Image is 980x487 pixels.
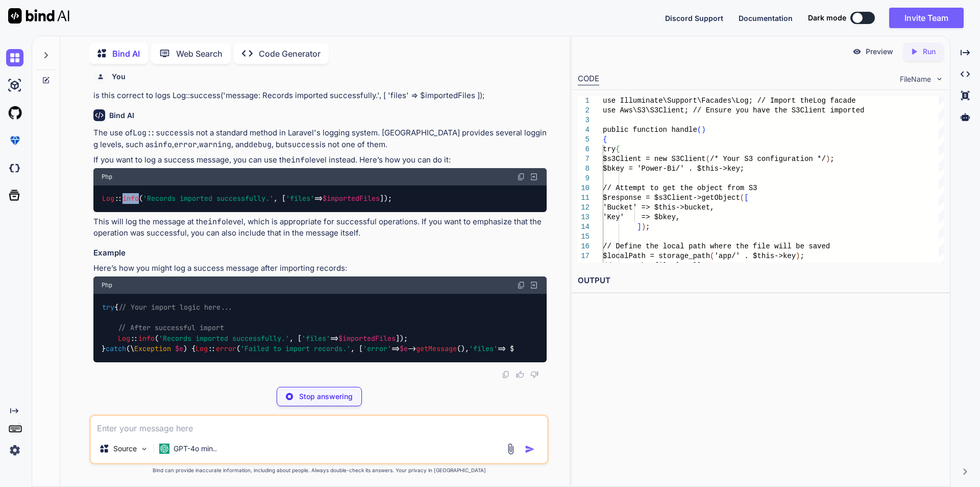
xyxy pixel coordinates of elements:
[287,140,320,150] code: success
[935,75,944,83] img: chevron down
[701,126,705,134] span: )
[118,303,233,312] span: // Your import logic here...
[240,344,351,353] span: 'Failed to import records.'
[603,203,714,212] span: 'Bucket' => $this->bucket,
[195,344,208,353] span: Log
[106,344,126,353] span: catch
[710,252,714,260] span: (
[6,132,23,149] img: premium
[516,370,524,379] img: like
[697,126,701,134] span: (
[302,334,330,343] span: 'files'
[641,223,645,231] span: )
[603,194,740,202] span: $response = $s3Client->getObject
[286,194,314,203] span: 'files'
[112,72,126,82] h6: You
[102,281,112,289] span: Php
[529,172,538,181] img: Open in Browser
[796,252,800,260] span: )
[6,104,23,122] img: githubLight
[813,97,855,105] span: Log facade
[93,90,547,102] p: is this correct to logs Log::success('message: Records imported successfully.', [ 'files' => $imp...
[603,252,710,260] span: $localPath = storage_path
[923,47,936,57] p: Run
[603,155,706,163] span: $s3Client = new S3Client
[578,222,590,232] div: 14
[603,213,680,221] span: 'Key' => $bkey,
[102,302,514,354] code: { :: ( , [ => ]); } (\ ) { :: ( , [ => -> (), => $
[744,194,748,202] span: [
[118,323,224,333] span: // After successful import
[199,140,231,150] code: warning
[578,115,590,125] div: 3
[710,155,826,163] span: /* Your S3 configuration */
[102,303,114,312] span: try
[578,145,590,154] div: 6
[525,444,535,454] img: icon
[133,128,188,138] code: Log::success
[578,125,590,135] div: 4
[603,135,607,144] span: {
[578,203,590,213] div: 12
[616,145,620,153] span: {
[578,261,590,271] div: 18
[603,106,817,114] span: use Aws\S3\S3Client; // Ensure you have the S3Clie
[118,334,130,343] span: Log
[93,154,547,166] p: If you want to log a success message, you can use the level instead. Here’s how you can do it:
[578,213,590,222] div: 13
[175,344,183,353] span: $e
[603,165,744,173] span: $bkey = 'Power-Bi/' . $this->key;
[578,242,590,251] div: 16
[800,252,804,260] span: ;
[159,444,169,454] img: GPT-4o mini
[299,391,353,402] p: Stop answering
[578,232,590,242] div: 15
[637,223,641,231] span: ]
[578,73,599,85] div: CODE
[134,344,171,353] span: Exception
[889,8,964,28] button: Invite Team
[122,194,139,203] span: info
[705,155,709,163] span: (
[646,223,650,231] span: ;
[154,140,172,150] code: info
[852,47,862,56] img: preview
[363,344,391,353] span: 'error'
[530,370,538,379] img: dislike
[176,48,223,60] p: Web Search
[866,47,893,57] p: Preview
[578,154,590,164] div: 7
[174,444,217,454] p: GPT-4o min..
[208,217,226,227] code: info
[8,8,69,24] img: Bind AI
[578,193,590,203] div: 11
[578,183,590,193] div: 10
[102,173,112,181] span: Php
[469,344,498,353] span: 'files'
[603,145,616,153] span: try
[6,159,23,177] img: darkCloudIdeIcon
[817,106,864,114] span: nt imported
[159,334,289,343] span: 'Records imported successfully.'
[740,194,744,202] span: (
[249,140,272,150] code: debug
[6,442,23,459] img: settings
[578,251,590,261] div: 17
[665,13,723,24] button: Discord Support
[578,96,590,106] div: 1
[109,110,134,121] h6: Bind AI
[113,444,137,454] p: Source
[739,14,793,22] span: Documentation
[783,242,830,250] span: ll be saved
[808,13,846,23] span: Dark mode
[505,443,517,455] img: attachment
[93,247,547,259] h3: Example
[102,194,114,203] span: Log
[830,155,834,163] span: ;
[529,281,538,290] img: Open in Browser
[603,126,697,134] span: public function handle
[603,184,757,192] span: // Attempt to get the object from S3
[6,77,23,94] img: ai-studio
[502,370,510,379] img: copy
[6,49,23,66] img: chat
